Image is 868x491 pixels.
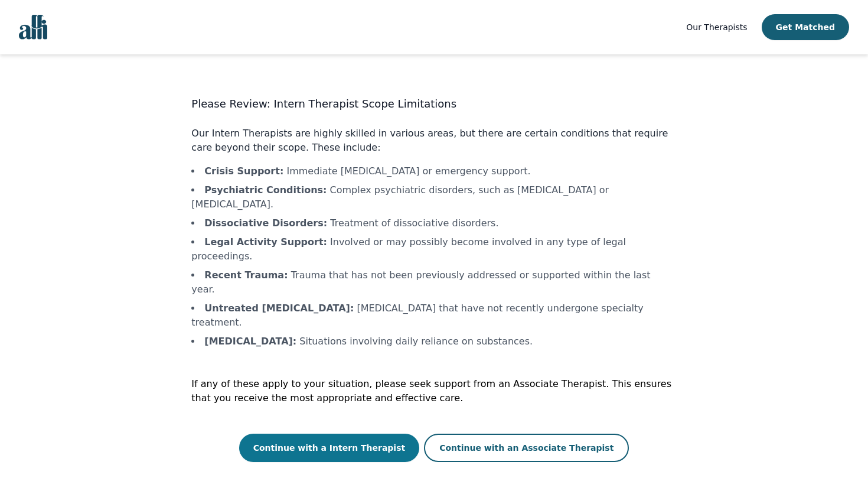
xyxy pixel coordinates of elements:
img: alli logo [19,15,47,40]
p: If any of these apply to your situation, please seek support from an Associate Therapist. This en... [191,377,676,405]
b: Legal Activity Support : [204,236,327,248]
b: Crisis Support : [204,165,283,177]
span: Our Therapists [686,22,747,32]
b: Dissociative Disorders : [204,217,327,229]
button: Continue with a Intern Therapist [239,434,420,462]
li: Situations involving daily reliance on substances. [191,334,676,349]
b: Untreated [MEDICAL_DATA] : [204,303,354,314]
b: Recent Trauma : [204,269,288,281]
li: Treatment of dissociative disorders. [191,216,676,230]
li: Complex psychiatric disorders, such as [MEDICAL_DATA] or [MEDICAL_DATA]. [191,183,676,212]
li: [MEDICAL_DATA] that have not recently undergone specialty treatment. [191,301,676,330]
h3: Please Review: Intern Therapist Scope Limitations [191,96,676,112]
li: Involved or may possibly become involved in any type of legal proceedings. [191,235,676,264]
button: Get Matched [762,14,849,40]
b: [MEDICAL_DATA] : [204,336,296,347]
li: Trauma that has not been previously addressed or supported within the last year. [191,268,676,297]
button: Continue with an Associate Therapist [424,434,629,462]
p: Our Intern Therapists are highly skilled in various areas, but there are certain conditions that ... [191,126,676,155]
b: Psychiatric Conditions : [204,184,327,196]
li: Immediate [MEDICAL_DATA] or emergency support. [191,164,676,178]
a: Our Therapists [686,20,747,34]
